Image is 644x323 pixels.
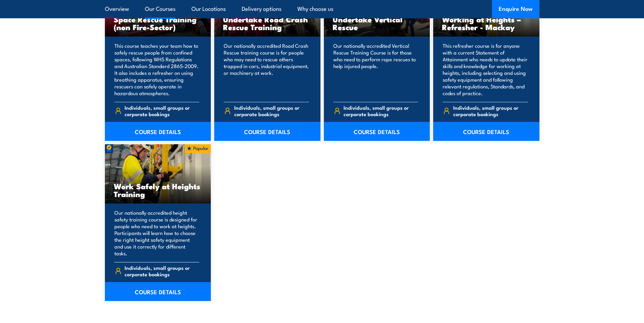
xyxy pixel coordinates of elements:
p: Our nationally accredited Road Crash Rescue training course is for people who may need to rescue ... [224,42,309,96]
span: Individuals, small groups or corporate bookings [344,104,418,117]
a: COURSE DETAILS [324,122,430,141]
span: Individuals, small groups or corporate bookings [125,104,199,117]
a: COURSE DETAILS [433,122,539,141]
span: Individuals, small groups or corporate bookings [125,264,199,277]
p: This course teaches your team how to safely rescue people from confined spaces, following WHS Reg... [114,42,200,96]
span: Individuals, small groups or corporate bookings [234,104,309,117]
h3: Undertake Vertical Rescue [333,15,421,31]
p: This refresher course is for anyone with a current Statement of Attainment who needs to update th... [443,42,528,96]
p: Our nationally accredited height safety training course is designed for people who need to work a... [114,209,200,257]
h3: Working at Heights – Refresher - Mackay [442,15,531,31]
p: Our nationally accredited Vertical Rescue Training Course is for those who need to perform rope r... [333,42,419,96]
a: COURSE DETAILS [105,282,211,301]
h3: Work Safely at Heights Training [114,182,202,198]
h3: Undertake Confined Space Rescue Training (non Fire-Sector) [114,7,202,31]
span: Individuals, small groups or corporate bookings [453,104,528,117]
h3: Undertake Road Crash Rescue Training [223,15,312,31]
a: COURSE DETAILS [105,122,211,141]
a: COURSE DETAILS [214,122,320,141]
